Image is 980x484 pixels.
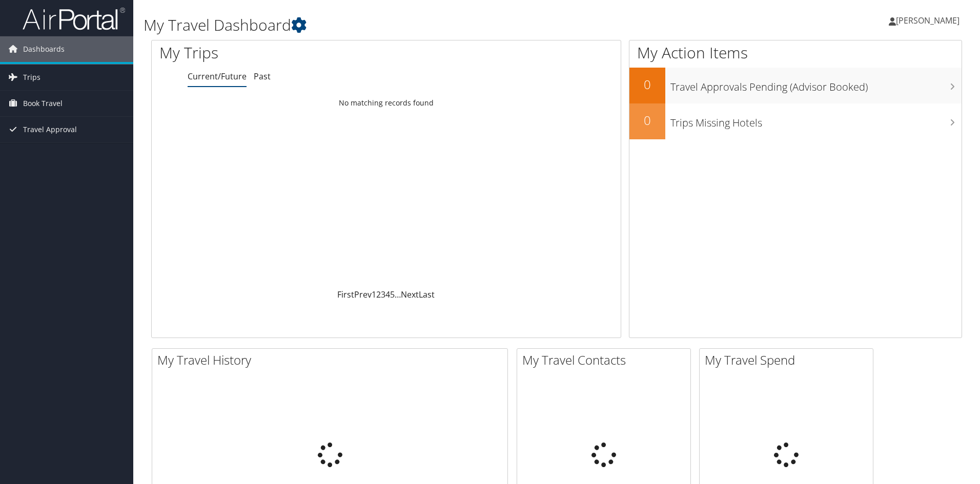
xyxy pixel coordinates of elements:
[670,75,962,94] h3: Travel Approvals Pending (Advisor Booked)
[23,91,63,116] span: Book Travel
[401,289,419,300] a: Next
[889,5,970,36] a: [PERSON_NAME]
[381,289,385,300] a: 3
[23,65,40,90] span: Trips
[629,112,665,129] h2: 0
[157,351,507,369] h2: My Travel History
[159,42,418,64] h1: My Trips
[629,68,962,103] a: 0Travel Approvals Pending (Advisor Booked)
[395,289,401,300] span: …
[390,289,395,300] a: 5
[376,289,381,300] a: 2
[705,351,873,369] h2: My Travel Spend
[629,103,962,139] a: 0Trips Missing Hotels
[23,36,65,62] span: Dashboards
[23,7,125,31] img: airportal-logo.png
[188,71,247,82] a: Current/Future
[152,94,621,112] td: No matching records found
[522,351,690,369] h2: My Travel Contacts
[372,289,376,300] a: 1
[254,71,271,82] a: Past
[670,111,962,130] h3: Trips Missing Hotels
[385,289,390,300] a: 4
[337,289,354,300] a: First
[629,76,665,93] h2: 0
[144,14,695,36] h1: My Travel Dashboard
[896,15,959,26] span: [PERSON_NAME]
[629,42,962,64] h1: My Action Items
[23,117,77,142] span: Travel Approval
[419,289,435,300] a: Last
[354,289,372,300] a: Prev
